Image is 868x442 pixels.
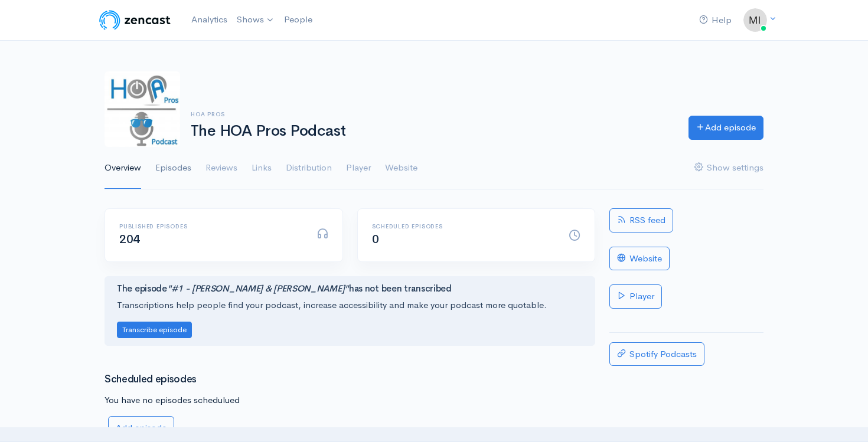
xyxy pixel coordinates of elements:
[688,116,763,140] a: Add episode
[232,7,279,33] a: Shows
[117,322,192,339] button: Transcribe episode
[743,8,767,32] img: ...
[694,8,736,33] a: Help
[191,111,674,117] h6: HOA Pros
[346,147,371,189] a: Player
[97,8,172,32] img: ZenCast Logo
[372,232,379,247] span: 0
[105,147,141,189] a: Overview
[119,223,302,230] h6: Published episodes
[167,283,349,294] i: "#1 - [PERSON_NAME] & [PERSON_NAME]"
[252,147,272,189] a: Links
[117,284,583,294] h4: The episode has not been transcribed
[372,223,555,230] h6: Scheduled episodes
[609,247,670,271] a: Website
[279,7,317,32] a: People
[385,147,417,189] a: Website
[694,147,763,189] a: Show settings
[609,208,673,233] a: RSS feed
[117,323,192,335] a: Transcribe episode
[117,299,583,312] p: Transcriptions help people find your podcast, increase accessibility and make your podcast more q...
[286,147,332,189] a: Distribution
[609,342,704,366] a: Spotify Podcasts
[105,374,595,385] h3: Scheduled episodes
[119,232,140,247] span: 204
[187,7,232,32] a: Analytics
[609,284,662,309] a: Player
[108,416,174,440] a: Add episode
[105,394,595,407] p: You have no episodes schedulued
[191,123,674,140] h1: The HOA Pros Podcast
[205,147,237,189] a: Reviews
[155,147,191,189] a: Episodes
